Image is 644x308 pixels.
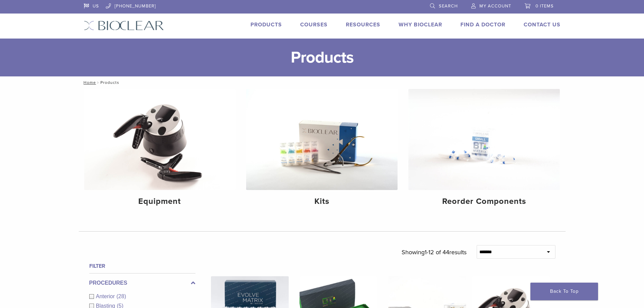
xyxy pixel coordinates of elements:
[524,21,560,28] a: Contact Us
[425,248,449,256] span: 1-12 of 44
[530,283,598,300] a: Back To Top
[251,21,282,28] a: Products
[89,279,195,287] label: Procedures
[408,89,560,190] img: Reorder Components
[399,21,442,28] a: Why Bioclear
[246,89,398,190] img: Kits
[79,76,566,89] nav: Products
[460,21,505,28] a: Find A Doctor
[81,80,96,85] a: Home
[246,89,398,212] a: Kits
[90,195,230,208] h4: Equipment
[117,293,126,299] span: (28)
[408,89,560,212] a: Reorder Components
[96,293,117,299] span: Anterior
[252,195,392,208] h4: Kits
[414,195,554,208] h4: Reorder Components
[96,81,100,84] span: /
[84,21,164,30] img: Bioclear
[535,3,554,9] span: 0 items
[300,21,328,28] a: Courses
[89,262,195,270] h4: Filter
[479,3,511,9] span: My Account
[84,89,236,212] a: Equipment
[439,3,458,9] span: Search
[402,245,467,259] p: Showing results
[346,21,380,28] a: Resources
[84,89,236,190] img: Equipment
